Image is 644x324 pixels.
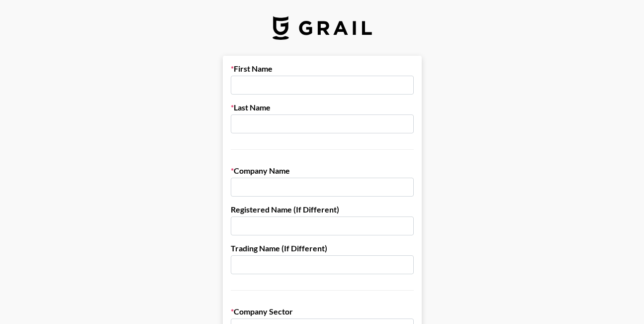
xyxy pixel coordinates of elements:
[231,307,414,317] label: Company Sector
[231,205,414,215] label: Registered Name (If Different)
[231,103,414,112] label: Last Name
[273,16,372,40] img: Grail Talent Logo
[231,64,414,74] label: First Name
[231,166,414,176] label: Company Name
[231,243,414,253] label: Trading Name (If Different)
